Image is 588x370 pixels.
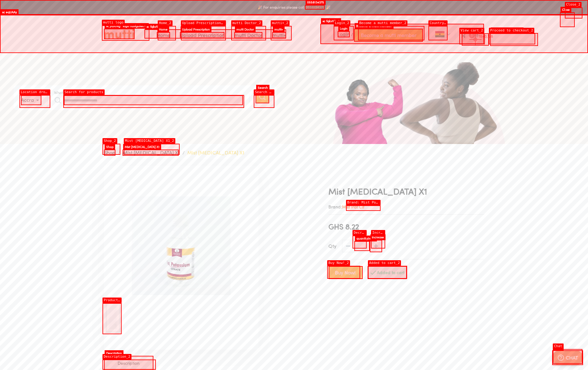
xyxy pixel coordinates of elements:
button: Search [256,90,269,103]
button: Become a mutti member [354,29,423,42]
label: What are you looking for? [54,91,97,95]
span: Mist Pot Cit [342,204,364,209]
a: Navigates to mutti doctor website [235,32,262,38]
p: Qty [328,242,336,250]
img: Dropdown [447,32,450,36]
p: Brand: [328,204,484,210]
img: Mist Potassium Citrate X1 [104,196,258,295]
span: increase [370,240,382,252]
a: Mist [MEDICAL_DATA] X1 [123,150,180,156]
img: Logo [104,29,135,39]
a: 0558134375 [305,5,325,10]
h1: Mist [MEDICAL_DATA] X1 [328,185,484,198]
span: 1 [469,32,475,38]
li: / [332,26,423,44]
button: Buy Now! [328,266,362,279]
nav: breadcrumb [104,149,484,156]
img: Ghana [435,31,444,37]
a: Navigates to mutti+ page [272,32,286,38]
li: Item [455,30,484,41]
a: Link on the logo navigates to HomePage [104,29,135,39]
button: Added to cart [367,266,407,279]
span: GHS 8.22 [328,221,359,232]
span: Login [337,31,350,37]
p: Mist [MEDICAL_DATA] X1 [187,149,244,156]
li: / [118,149,120,156]
img: Mist Potassium Citrate X1 [109,306,132,329]
span: Become a mutti member [361,31,416,39]
label: City [21,91,27,95]
a: Navigates to Prescription Upload Page [180,32,225,38]
button: CHAT [552,350,583,365]
a: Navigates to Home Page [157,32,170,38]
span: Buy Now! [335,268,356,277]
p: CHAT [566,354,578,361]
span: Added to cart [369,269,404,277]
a: Shop [104,150,115,156]
li: / [182,149,185,156]
div: Accra [21,95,41,105]
span: Description [108,360,150,367]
